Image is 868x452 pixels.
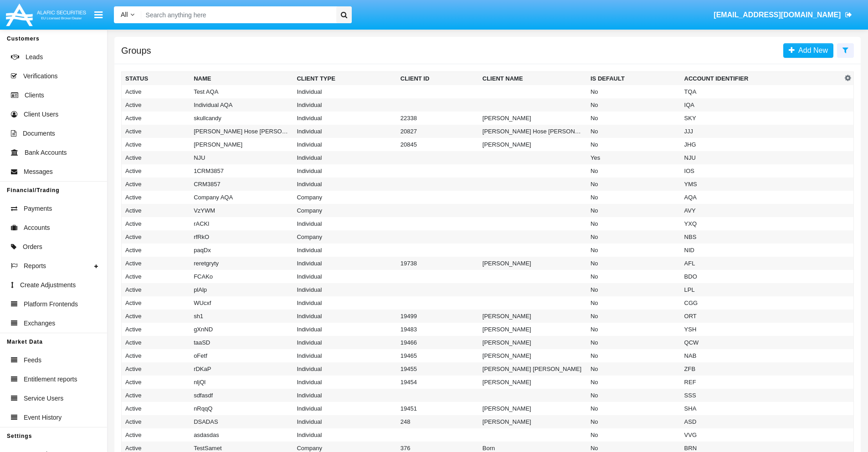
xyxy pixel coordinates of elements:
[709,2,857,28] a: [EMAIL_ADDRESS][DOMAIN_NAME]
[190,151,293,164] td: NJU
[479,112,587,125] td: [PERSON_NAME]
[190,270,293,283] td: FCAKo
[681,85,842,98] td: TQA
[479,125,587,138] td: [PERSON_NAME] Hose [PERSON_NAME]
[293,310,396,323] td: Individual
[681,112,842,125] td: SKY
[190,98,293,112] td: Individual AQA
[26,52,43,62] span: Leads
[122,376,190,389] td: Active
[479,323,587,336] td: [PERSON_NAME]
[190,138,293,151] td: [PERSON_NAME]
[397,349,479,362] td: 19465
[587,402,681,415] td: No
[681,336,842,349] td: QCW
[122,125,190,138] td: Active
[587,85,681,98] td: No
[681,164,842,178] td: IOS
[122,204,190,217] td: Active
[190,164,293,178] td: 1CRM3857
[190,296,293,310] td: WUcxf
[24,356,41,365] span: Feeds
[397,323,479,336] td: 19483
[587,204,681,217] td: No
[587,283,681,296] td: No
[190,244,293,257] td: paqDx
[190,112,293,125] td: skullcandy
[190,389,293,402] td: sdfasdf
[397,402,479,415] td: 19451
[122,164,190,178] td: Active
[479,257,587,270] td: [PERSON_NAME]
[293,217,396,230] td: Individual
[587,244,681,257] td: No
[587,72,681,86] th: Is Default
[190,85,293,98] td: Test AQA
[122,270,190,283] td: Active
[23,129,55,138] span: Documents
[587,376,681,389] td: No
[479,415,587,428] td: [PERSON_NAME]
[293,323,396,336] td: Individual
[397,112,479,125] td: 22338
[681,257,842,270] td: AFL
[681,125,842,138] td: JJJ
[24,319,55,328] span: Exchanges
[122,323,190,336] td: Active
[122,112,190,125] td: Active
[122,310,190,323] td: Active
[20,280,76,290] span: Create Adjustments
[190,257,293,270] td: reretgryty
[122,283,190,296] td: Active
[479,402,587,415] td: [PERSON_NAME]
[293,178,396,191] td: Individual
[587,151,681,164] td: Yes
[587,112,681,125] td: No
[587,164,681,178] td: No
[795,46,828,54] span: Add New
[122,336,190,349] td: Active
[24,204,52,213] span: Payments
[293,204,396,217] td: Company
[122,191,190,204] td: Active
[121,47,151,54] h5: Groups
[293,98,396,112] td: Individual
[293,85,396,98] td: Individual
[293,230,396,244] td: Company
[122,389,190,402] td: Active
[587,310,681,323] td: No
[293,151,396,164] td: Individual
[587,217,681,230] td: No
[479,362,587,376] td: [PERSON_NAME] [PERSON_NAME]
[5,1,87,28] img: Logo image
[293,415,396,428] td: Individual
[190,362,293,376] td: rDKaP
[293,296,396,310] td: Individual
[122,98,190,112] td: Active
[190,323,293,336] td: gXnND
[587,270,681,283] td: No
[122,349,190,362] td: Active
[122,362,190,376] td: Active
[397,125,479,138] td: 20827
[587,178,681,191] td: No
[122,296,190,310] td: Active
[293,362,396,376] td: Individual
[24,394,63,403] span: Service Users
[114,10,141,20] a: All
[587,230,681,244] td: No
[587,336,681,349] td: No
[24,167,53,177] span: Messages
[681,415,842,428] td: ASD
[587,349,681,362] td: No
[479,349,587,362] td: [PERSON_NAME]
[681,98,842,112] td: IQA
[681,296,842,310] td: CGG
[587,415,681,428] td: No
[190,428,293,442] td: asdasdas
[681,217,842,230] td: YXQ
[397,362,479,376] td: 19455
[190,230,293,244] td: rfRkO
[587,138,681,151] td: No
[587,428,681,442] td: No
